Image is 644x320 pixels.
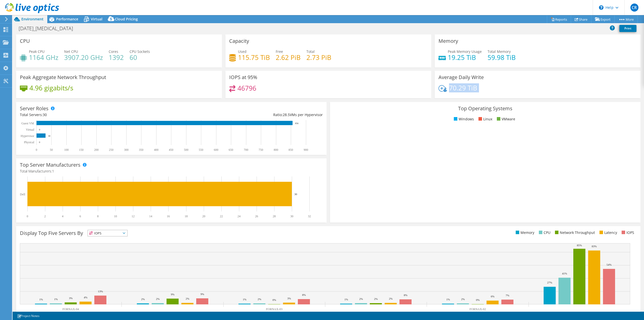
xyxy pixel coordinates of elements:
h3: IOPS at 95% [229,75,257,80]
h4: 60 [130,55,150,60]
text: 3% [287,297,291,300]
li: IOPS [620,230,634,235]
h4: 70.29 TiB [449,85,477,91]
li: VMware [496,116,515,122]
text: 250 [109,148,113,152]
text: 8% [302,293,306,296]
span: 30 [43,112,47,117]
text: 400 [154,148,158,152]
span: Peak CPU [29,49,45,54]
text: 1% [243,298,247,301]
text: Hypervisor [21,134,34,138]
text: 900 [304,148,308,152]
text: 54% [607,263,612,266]
span: Performance [56,17,78,21]
h1: [DATE]_[MEDICAL_DATA] [16,26,81,31]
span: Free [276,49,283,54]
span: Used [238,49,247,54]
text: 0 [39,128,40,131]
text: 30 [48,135,51,137]
text: 50 [50,148,53,152]
text: 800 [274,148,278,152]
text: 2% [141,298,145,301]
a: Project Notes [14,313,43,319]
text: 1% [446,298,450,301]
text: 2% [461,298,465,301]
text: 1% [39,298,43,301]
h4: 4.96 gigabits/s [29,85,73,91]
text: 10 [114,215,117,218]
span: Cloud Pricing [115,17,138,21]
span: Cores [109,49,118,54]
li: Latency [598,230,617,235]
text: 28 [273,215,276,218]
a: Export [591,15,615,23]
h3: Server Roles [20,106,49,111]
text: 24 [237,215,240,218]
div: Ratio: VMs per Hypervisor [171,112,323,118]
text: 9% [171,293,175,296]
h3: Capacity [229,38,249,44]
h3: Memory [438,38,458,44]
text: 0 [39,141,40,144]
text: 18 [185,215,188,218]
text: 650 [229,148,233,152]
text: 32 [308,215,311,218]
span: Virtual [91,17,102,21]
text: 12 [132,215,135,218]
h4: 115.75 TiB [238,55,270,60]
text: 4% [84,296,88,299]
text: FORNAX-03 [266,307,282,311]
h4: 1164 GHz [29,55,58,60]
text: 30 [290,215,293,218]
h4: 3907.20 GHz [64,55,103,60]
li: CPU [538,230,550,235]
text: FORNAX-04 [62,307,79,311]
text: 550 [199,148,203,152]
span: Peak Memory Usage [448,49,482,54]
span: Net CPU [64,49,78,54]
div: Total Servers: [20,112,171,118]
h3: CPU [20,38,30,44]
h4: 46796 [237,85,256,91]
text: 0 [27,215,28,218]
span: Total Memory [488,49,511,54]
h4: 1392 [109,55,124,60]
text: 9% [200,293,204,296]
span: 28.5 [283,112,290,117]
h3: Peak Aggregate Network Throughput [20,75,106,80]
text: 13% [98,290,103,293]
text: FORNAX-02 [469,307,486,311]
text: 2 [44,215,46,218]
span: Environment [21,17,44,21]
svg: \n [599,5,603,10]
a: Share [571,15,591,23]
text: 2% [186,297,189,300]
text: 200 [94,148,99,152]
h4: 59.98 TiB [488,55,516,60]
text: Dell [20,193,25,196]
span: CPU Sockets [130,49,150,54]
a: More [614,15,638,23]
h3: Top Operating Systems [334,106,637,111]
span: 1 [52,169,54,173]
span: IOPS [88,230,127,236]
text: 8% [404,294,408,297]
text: 8 [97,215,99,218]
text: 2% [359,297,363,300]
text: 20 [202,215,205,218]
text: 2% [389,297,393,300]
span: CR [630,4,638,12]
text: 41% [562,272,567,275]
text: 6 [79,215,81,218]
text: 300 [124,148,129,152]
text: Virtual [26,128,34,131]
text: 16 [167,215,170,218]
li: Linux [477,116,492,122]
text: 30 [294,193,297,196]
text: 750 [259,148,263,152]
li: Network Throughput [554,230,595,235]
text: 600 [214,148,218,152]
text: 83% [592,245,597,248]
text: 700 [244,148,248,152]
